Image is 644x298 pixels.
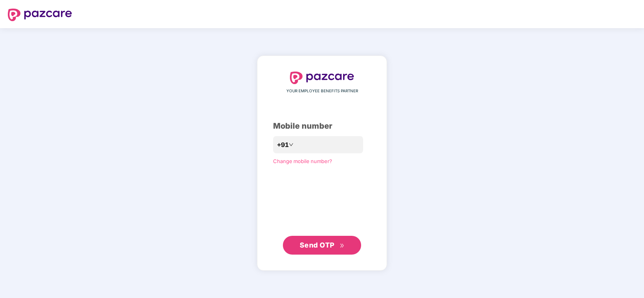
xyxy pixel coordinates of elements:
[277,140,289,150] span: +91
[289,142,293,147] span: down
[286,88,358,94] span: YOUR EMPLOYEE BENEFITS PARTNER
[273,158,332,164] a: Change mobile number?
[340,243,345,248] span: double-right
[290,72,354,84] img: logo
[273,120,371,132] div: Mobile number
[283,236,361,255] button: Send OTPdouble-right
[8,9,72,21] img: logo
[300,241,335,249] span: Send OTP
